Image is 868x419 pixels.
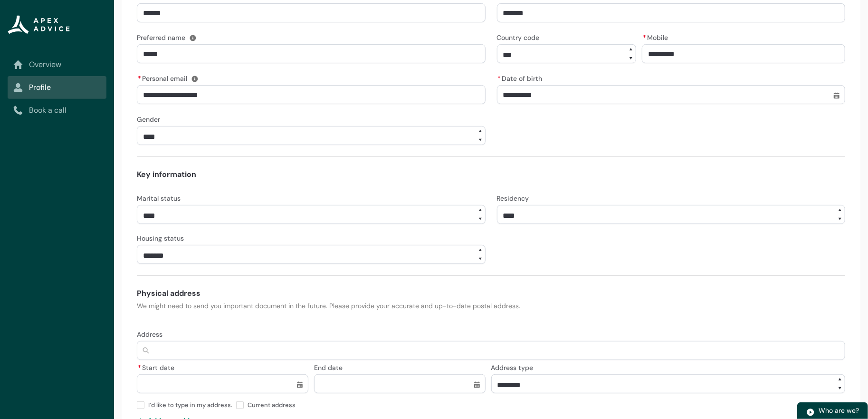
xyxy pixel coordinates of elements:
span: Housing status [137,234,184,243]
abbr: required [138,74,141,83]
span: Country code [497,33,540,42]
label: Start date [137,361,178,372]
label: Personal email [137,72,191,83]
img: play.svg [806,408,815,417]
nav: Sub page [8,53,106,122]
span: Residency [497,194,529,203]
abbr: required [643,33,646,42]
h4: Key information [137,169,845,180]
h4: Physical address [137,288,845,299]
span: Marital status [137,194,181,203]
span: Who are we? [819,406,859,415]
span: Gender [137,115,160,124]
label: Mobile [642,31,672,42]
label: Address [137,328,166,339]
span: Address type [491,363,534,372]
abbr: required [498,74,501,83]
a: Profile [13,82,101,93]
abbr: required [138,363,141,372]
label: End date [314,361,346,372]
span: I’d like to type in my address. [148,399,236,409]
a: Book a call [13,105,101,116]
img: Apex Advice Group [8,15,70,34]
a: Overview [13,59,101,70]
span: Current address [248,399,299,409]
label: Date of birth [497,72,546,83]
label: Preferred name [137,31,189,42]
p: We might need to send you important document in the future. Please provide your accurate and up-t... [137,301,845,311]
